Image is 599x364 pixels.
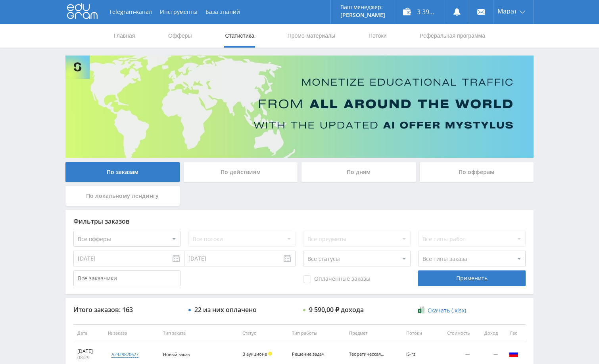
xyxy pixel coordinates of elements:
div: По дням [301,162,416,182]
p: Ваш менеджер: [340,4,385,10]
th: Потоки [402,324,434,342]
div: Применить [418,270,525,286]
span: Оплаченные заказы [303,275,371,283]
p: [PERSON_NAME] [340,12,385,18]
th: Предмет [345,324,402,342]
th: Доход [474,324,502,342]
th: Тип работы [288,324,345,342]
div: 9 590,00 ₽ дохода [309,306,364,313]
div: a24#9820627 [111,351,138,358]
span: Холд [268,352,272,356]
div: По локальному лендингу [65,186,180,206]
span: Новый заказ [163,351,190,357]
a: Реферальная программа [419,24,486,48]
div: Итого заказов: 163 [73,306,180,313]
a: Потоки [368,24,388,48]
div: По офферам [420,162,534,182]
div: Фильтры заказов [73,218,526,225]
div: Решение задач [292,352,328,357]
a: Статистика [224,24,255,48]
th: Статус [238,324,288,342]
th: № заказа [104,324,159,342]
th: Стоимость [434,324,474,342]
a: Скачать (.xlsx) [418,307,466,314]
th: Гео [502,324,526,342]
th: Дата [73,324,104,342]
div: По действиям [184,162,298,182]
span: В аукционе [242,351,267,357]
span: Скачать (.xlsx) [428,307,466,314]
span: Марат [497,8,517,14]
input: Все заказчики [73,270,180,286]
a: Офферы [167,24,193,48]
a: Промо-материалы [287,24,336,48]
img: xlsx [418,306,425,314]
div: 08:29 [77,354,100,361]
div: 22 из них оплачено [194,306,257,313]
div: По заказам [65,162,180,182]
th: Тип заказа [159,324,238,342]
img: Banner [65,56,534,158]
div: [DATE] [77,348,100,354]
a: Главная [113,24,136,48]
img: rus.png [509,349,518,358]
div: IS-rz [406,352,430,357]
div: Теоретическая механика [349,352,385,357]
